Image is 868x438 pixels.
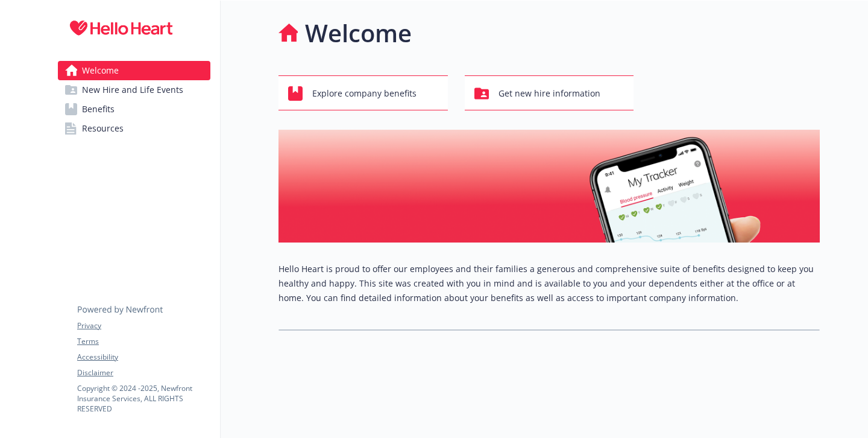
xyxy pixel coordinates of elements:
button: Get new hire information [465,75,634,110]
a: Accessibility [77,352,210,363]
p: Copyright © 2024 - 2025 , Newfront Insurance Services, ALL RIGHTS RESERVED [77,383,210,414]
img: overview page banner [278,130,820,243]
span: Resources [82,119,124,138]
button: Explore company benefits [278,75,448,110]
p: Hello Heart is proud to offer our employees and their families a generous and comprehensive suite... [278,262,820,305]
a: Benefits [58,100,210,119]
span: Welcome [82,61,119,80]
span: New Hire and Life Events [82,80,183,100]
h1: Welcome [305,15,412,51]
span: Benefits [82,100,115,119]
a: Privacy [77,320,210,331]
a: Disclaimer [77,367,210,378]
a: Welcome [58,61,210,80]
a: Terms [77,336,210,347]
span: Explore company benefits [312,82,417,105]
a: New Hire and Life Events [58,80,210,100]
a: Resources [58,119,210,138]
span: Get new hire information [498,82,600,105]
